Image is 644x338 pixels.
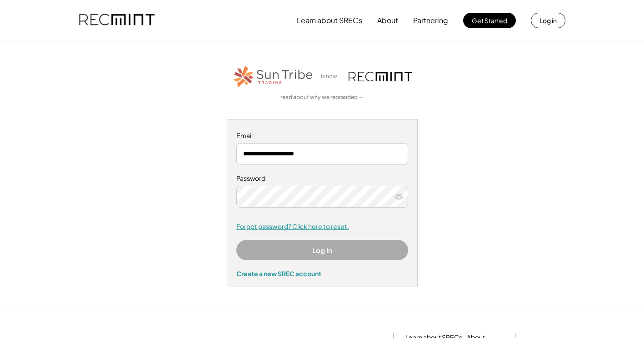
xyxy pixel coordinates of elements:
[236,131,408,140] div: Email
[280,94,364,101] a: read about why we rebranded →
[236,269,408,278] div: Create a new SREC account
[377,11,398,30] button: About
[319,73,344,80] div: is now
[232,64,314,89] img: STT_Horizontal_Logo%2B-%2BColor.png
[297,11,362,30] button: Learn about SRECs
[463,13,516,28] button: Get Started
[79,5,155,36] img: recmint-logotype%403x.png
[349,72,412,81] img: recmint-logotype%403x.png
[413,11,448,30] button: Partnering
[236,174,408,183] div: Password
[236,222,408,231] a: Forgot password? Click here to reset.
[531,13,565,28] button: Log in
[236,240,408,260] button: Log In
